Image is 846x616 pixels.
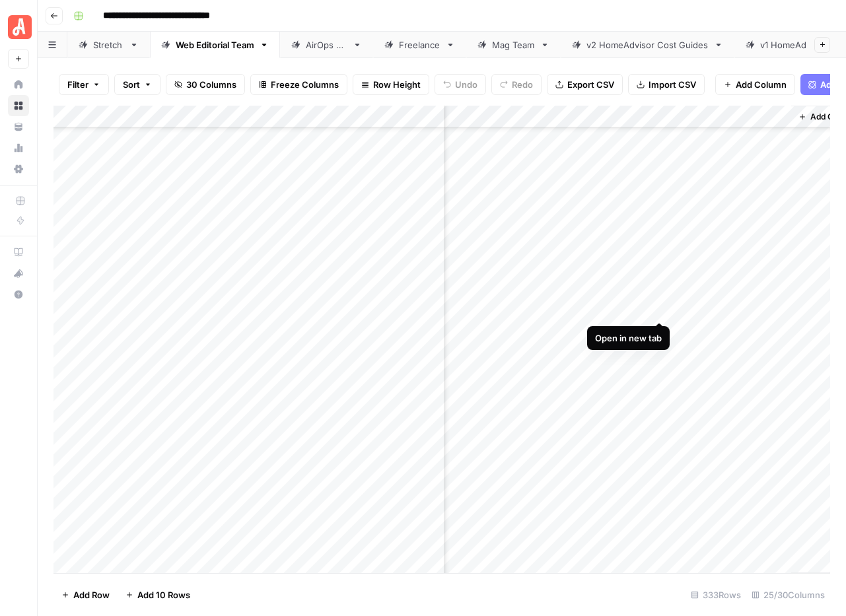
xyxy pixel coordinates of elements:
span: Filter [67,78,88,91]
a: Freelance [373,32,466,58]
a: AirOps QA [280,32,373,58]
span: Undo [455,78,477,91]
div: Freelance [399,38,441,51]
div: Open in new tab [595,331,662,345]
button: Undo [435,74,486,95]
div: Web Editorial Team [176,38,254,51]
span: Sort [123,78,140,91]
span: Add Column [736,78,787,91]
span: Freeze Columns [271,78,339,91]
button: Freeze Columns [250,74,347,95]
span: Import CSV [649,78,696,91]
button: What's new? [8,263,29,284]
button: Row Height [353,74,429,95]
div: Stretch [93,38,124,51]
span: Add Row [73,588,110,601]
a: Your Data [8,116,29,137]
a: Stretch [67,32,150,58]
div: What's new? [9,263,28,283]
a: v2 HomeAdvisor Cost Guides [561,32,734,58]
div: AirOps QA [306,38,347,51]
span: Redo [512,78,533,91]
button: Help + Support [8,284,29,305]
a: Mag Team [466,32,561,58]
a: AirOps Academy [8,242,29,263]
button: Workspace: Angi [8,11,29,44]
a: Browse [8,95,29,116]
button: Add Column [715,74,795,95]
span: Export CSV [567,78,614,91]
div: Mag Team [492,38,535,51]
a: Settings [8,158,29,180]
button: Add Row [53,584,118,605]
button: Import CSV [628,74,705,95]
button: Filter [59,74,109,95]
span: 30 Columns [186,78,236,91]
button: 30 Columns [166,74,245,95]
a: Usage [8,137,29,158]
button: Add 10 Rows [118,584,198,605]
button: Redo [491,74,542,95]
div: 25/30 Columns [746,584,830,605]
span: Add 10 Rows [137,588,190,601]
img: Angi Logo [8,15,32,39]
button: Export CSV [547,74,623,95]
button: Sort [114,74,160,95]
div: 333 Rows [686,584,746,605]
span: Row Height [373,78,421,91]
div: v2 HomeAdvisor Cost Guides [586,38,709,51]
a: Web Editorial Team [150,32,280,58]
a: Home [8,74,29,95]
